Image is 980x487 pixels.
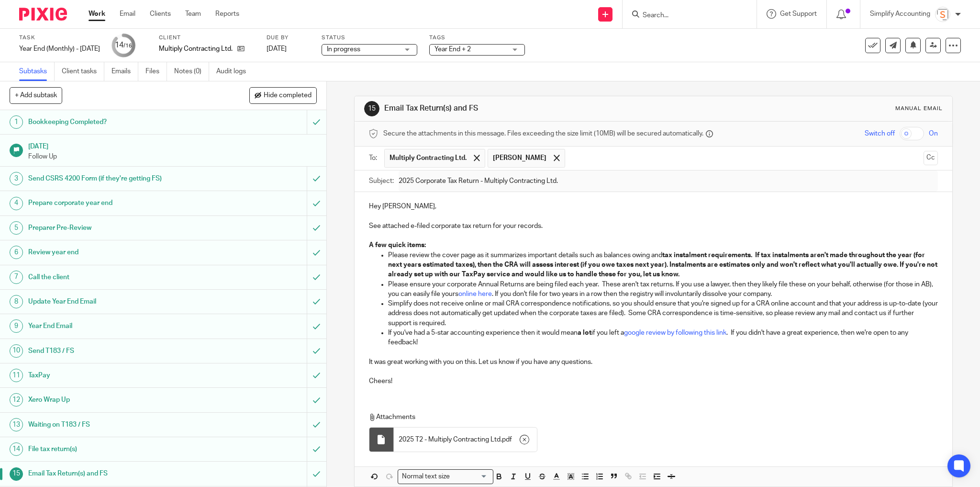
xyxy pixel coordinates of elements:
span: [PERSON_NAME] [493,153,546,163]
p: It was great working with you on this. Let us know if you have any questions. [369,357,938,367]
p: Attachments [369,412,917,422]
h1: File tax return(s) [28,442,208,456]
label: Status [322,34,417,42]
img: Screenshot%202023-11-29%20141159.png [935,7,950,22]
div: 10 [10,344,23,358]
div: 8 [10,295,23,308]
h1: Prepare corporate year end [28,196,208,210]
span: Secure the attachments in this message. Files exceeding the size limit (10MB) will be secured aut... [383,129,703,138]
div: 9 [10,319,23,333]
p: Follow Up [28,152,317,161]
div: 3 [10,172,23,185]
div: 14 [10,442,23,456]
input: Search [642,11,728,20]
label: Task [19,34,100,42]
span: Multiply Contracting Ltd. [390,153,467,163]
p: Hey [PERSON_NAME], [369,202,938,211]
h1: Call the client [28,270,208,284]
button: Hide completed [249,87,317,103]
p: See attached e-filed corporate tax return for your records. [369,221,938,231]
div: Year End (Monthly) - May 2025 [19,44,100,54]
a: Work [89,9,105,19]
a: Team [185,9,201,19]
span: In progress [327,46,360,53]
label: Due by [267,34,310,42]
h1: Preparer Pre-Review [28,221,208,235]
span: Switch off [865,129,895,138]
label: Tags [429,34,525,42]
label: Subject: [369,176,394,186]
h1: Bookkeeping Completed? [28,115,208,129]
div: 13 [10,418,23,431]
strong: A few quick items: [369,242,426,249]
div: 4 [10,197,23,210]
div: 15 [364,101,379,116]
h1: Email Tax Return(s) and FS [384,103,674,113]
h1: Send T183 / FS [28,344,208,358]
a: google review by following this link [624,329,726,336]
small: /16 [123,43,132,48]
strong: a lot [578,329,591,336]
div: 1 [10,115,23,129]
div: Manual email [895,105,943,113]
div: Search for option [398,469,493,484]
a: online here [458,291,492,297]
span: Get Support [780,11,817,17]
span: Normal text size [400,472,452,482]
p: If you've had a 5-star accounting experience then it would mean if you left a . If you didn't hav... [388,328,938,348]
div: 14 [115,40,132,51]
div: 7 [10,271,23,284]
div: 15 [10,467,23,481]
h1: Waiting on T183 / FS [28,418,208,432]
strong: tax instalment requirements. If tax instalments aren't made throughout the year (for next years e... [388,252,939,278]
h1: Xero Wrap Up [28,393,208,407]
a: Audit logs [216,62,253,81]
button: + Add subtask [10,87,62,103]
div: 5 [10,221,23,235]
a: Reports [215,9,239,19]
a: Client tasks [62,62,104,81]
label: Client [159,34,255,42]
div: . [394,428,537,452]
h1: Review year end [28,245,208,260]
a: Emails [111,62,138,81]
div: 11 [10,369,23,382]
span: On [929,129,938,138]
a: Clients [150,9,171,19]
h1: Email Tax Return(s) and FS [28,466,208,481]
label: To: [369,153,379,163]
input: Search for option [453,472,487,482]
div: 12 [10,393,23,407]
h1: TaxPay [28,368,208,383]
p: Please ensure your corporate Annual Returns are being filed each year. These aren't tax returns. ... [388,280,938,299]
button: Cc [924,151,938,165]
a: Subtasks [19,62,55,81]
h1: [DATE] [28,139,317,151]
span: pdf [502,435,512,444]
p: Simplify does not receive online or mail CRA correspondence notifications, so you should ensure t... [388,299,938,328]
a: Email [120,9,135,19]
span: 2025 T2 - Multiply Contracting Ltd [399,435,501,444]
span: [DATE] [267,45,287,52]
p: Please review the cover page as it summarizes important details such as balances owing and [388,250,938,280]
img: Pixie [19,8,67,21]
p: Multiply Contracting Ltd. [159,44,233,54]
p: Cheers! [369,376,938,386]
p: Simplify Accounting [870,9,930,19]
h1: Send CSRS 4200 Form (if they're getting FS) [28,171,208,186]
h1: Update Year End Email [28,294,208,309]
span: Year End + 2 [434,46,471,53]
h1: Year End Email [28,319,208,333]
a: Files [145,62,167,81]
a: Notes (0) [174,62,209,81]
div: Year End (Monthly) - [DATE] [19,44,100,54]
span: Hide completed [264,92,312,100]
div: 6 [10,246,23,259]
